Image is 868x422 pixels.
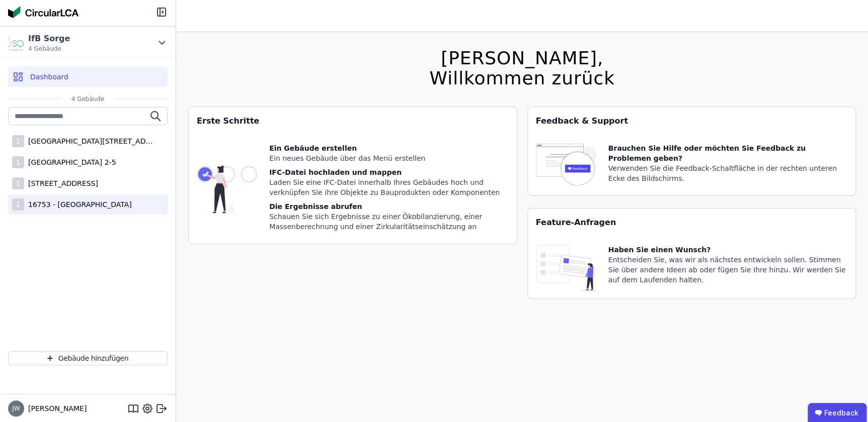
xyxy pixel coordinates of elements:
[24,199,132,209] div: 16753 - [GEOGRAPHIC_DATA]
[269,177,509,197] div: Laden Sie eine IFC-Datei innerhalb Ihres Gebäudes hoch und verknüpfen Sie ihre Objekte zu Bauprod...
[24,136,155,146] div: [GEOGRAPHIC_DATA][STREET_ADDRESS]
[536,143,596,187] img: feedback-icon-HCTs5lye.svg
[429,68,614,88] div: Willkommen zurück
[528,208,856,237] div: Feature-Anfragen
[28,45,70,53] span: 4 Gebäude
[197,143,257,236] img: getting_started_tile-DrF_GRSv.svg
[269,153,509,163] div: Ein neues Gebäude über das Menü erstellen
[30,72,68,82] span: Dashboard
[608,163,848,183] div: Verwenden Sie die Feedback-Schaltfläche in der rechten unteren Ecke des Bildschirms.
[8,6,78,18] img: Concular
[8,35,24,51] img: IfB Sorge
[24,403,87,413] span: [PERSON_NAME]
[608,245,848,255] div: Haben Sie einen Wunsch?
[429,48,614,68] div: [PERSON_NAME],
[28,33,70,45] div: IfB Sorge
[12,177,24,189] div: 1
[24,157,116,167] div: [GEOGRAPHIC_DATA] 2-5
[269,201,509,212] div: Die Ergebnisse abrufen
[8,351,168,365] button: Gebäude hinzufügen
[12,405,20,411] span: JW
[608,143,848,163] div: Brauchen Sie Hilfe oder möchten Sie Feedback zu Problemen geben?
[12,156,24,168] div: 1
[269,167,509,177] div: IFC-Datei hochladen und mappen
[12,198,24,210] div: 1
[269,212,509,232] div: Schauen Sie sich Ergebnisse zu einer Ökobilanzierung, einer Massenberechnung und einer Zirkularit...
[12,135,24,147] div: 1
[528,107,856,135] div: Feedback & Support
[189,107,517,135] div: Erste Schritte
[269,143,509,153] div: Ein Gebäude erstellen
[608,255,848,285] div: Entscheiden Sie, was wir als nächstes entwickeln sollen. Stimmen Sie über andere Ideen ab oder fü...
[24,178,98,188] div: [STREET_ADDRESS]
[61,95,115,103] span: 4 Gebäude
[536,245,596,290] img: feature_request_tile-UiXE1qGU.svg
